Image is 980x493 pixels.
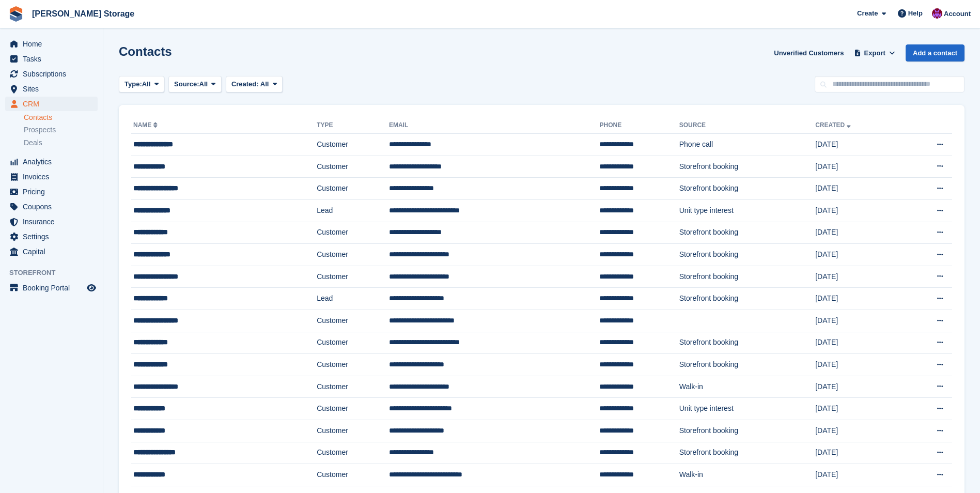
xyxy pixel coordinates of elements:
a: menu [5,97,98,111]
span: Tasks [23,52,85,66]
td: [DATE] [815,222,902,244]
a: menu [5,199,98,214]
button: Export [852,44,897,61]
td: [DATE] [815,332,902,354]
span: Help [908,8,923,19]
a: Preview store [85,282,98,294]
td: Lead [317,288,389,310]
th: Phone [599,117,679,134]
span: Booking Portal [23,281,85,295]
a: menu [5,52,98,66]
td: Customer [317,134,389,156]
td: [DATE] [815,178,902,200]
button: Created: All [226,76,283,93]
td: [DATE] [815,398,902,420]
td: Unit type interest [679,398,815,420]
td: Unit type interest [679,199,815,222]
a: menu [5,82,98,96]
a: menu [5,281,98,295]
td: [DATE] [815,310,902,332]
td: [DATE] [815,420,902,442]
span: Prospects [24,125,56,135]
td: [DATE] [815,199,902,222]
span: Type: [125,79,142,89]
span: Deals [24,138,42,148]
td: Phone call [679,134,815,156]
td: Customer [317,354,389,376]
td: Walk-in [679,464,815,486]
span: Pricing [23,184,85,199]
img: stora-icon-8386f47178a22dfd0bd8f6a31ec36ba5ce8667c1dd55bd0f319d3a0aa187defe.svg [8,6,24,22]
td: [DATE] [815,354,902,376]
td: Customer [317,376,389,398]
td: Customer [317,244,389,266]
td: Storefront booking [679,222,815,244]
td: Storefront booking [679,244,815,266]
td: [DATE] [815,376,902,398]
span: Home [23,37,85,51]
td: Customer [317,178,389,200]
span: All [199,79,208,89]
td: [DATE] [815,134,902,156]
a: menu [5,184,98,199]
a: menu [5,170,98,184]
span: Subscriptions [23,67,85,81]
span: Storefront [9,268,103,278]
td: Customer [317,464,389,486]
span: All [142,79,151,89]
td: Storefront booking [679,266,815,288]
span: Coupons [23,199,85,214]
span: Account [944,9,971,19]
td: Walk-in [679,376,815,398]
td: Lead [317,199,389,222]
a: Created [815,121,853,129]
button: Type: All [119,76,164,93]
a: menu [5,155,98,169]
a: [PERSON_NAME] Storage [28,5,138,22]
th: Email [389,117,600,134]
td: [DATE] [815,156,902,178]
span: Settings [23,229,85,244]
span: Source: [174,79,199,89]
td: Customer [317,420,389,442]
td: Customer [317,442,389,464]
td: Storefront booking [679,354,815,376]
span: Invoices [23,170,85,184]
span: Export [864,48,885,58]
td: [DATE] [815,288,902,310]
span: Insurance [23,214,85,229]
img: Audra Whitelaw [932,8,942,19]
a: Name [133,121,160,129]
td: Storefront booking [679,156,815,178]
a: menu [5,67,98,81]
td: Customer [317,310,389,332]
td: Customer [317,156,389,178]
a: Prospects [24,125,98,135]
td: [DATE] [815,442,902,464]
td: Storefront booking [679,178,815,200]
span: CRM [23,97,85,111]
a: menu [5,37,98,51]
td: Storefront booking [679,288,815,310]
th: Source [679,117,815,134]
td: [DATE] [815,266,902,288]
a: Unverified Customers [770,44,848,61]
td: Storefront booking [679,420,815,442]
td: Storefront booking [679,332,815,354]
td: Customer [317,266,389,288]
td: Customer [317,332,389,354]
h1: Contacts [119,44,172,58]
span: Create [857,8,878,19]
a: Add a contact [906,44,965,61]
span: Capital [23,244,85,259]
td: [DATE] [815,244,902,266]
button: Source: All [168,76,222,93]
span: Created: [231,80,259,88]
td: Customer [317,222,389,244]
th: Type [317,117,389,134]
td: Customer [317,398,389,420]
td: [DATE] [815,464,902,486]
a: Deals [24,137,98,148]
td: Storefront booking [679,442,815,464]
a: Contacts [24,113,98,122]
